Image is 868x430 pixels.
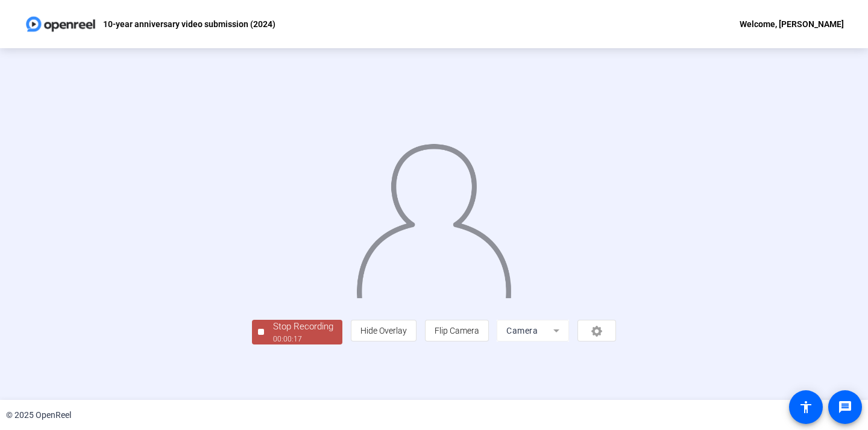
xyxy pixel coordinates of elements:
[740,17,844,31] div: Welcome, [PERSON_NAME]
[838,400,852,414] mat-icon: message
[103,17,275,31] p: 10-year anniversary video submission (2024)
[6,409,71,422] div: © 2025 OpenReel
[360,326,407,335] span: Hide Overlay
[24,12,97,36] img: OpenReel logo
[355,134,512,298] img: overlay
[425,320,489,341] button: Flip Camera
[273,320,333,334] div: Stop Recording
[252,320,342,344] button: Stop Recording00:00:17
[799,400,813,414] mat-icon: accessibility
[351,320,417,341] button: Hide Overlay
[435,326,479,335] span: Flip Camera
[273,334,333,344] div: 00:00:17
